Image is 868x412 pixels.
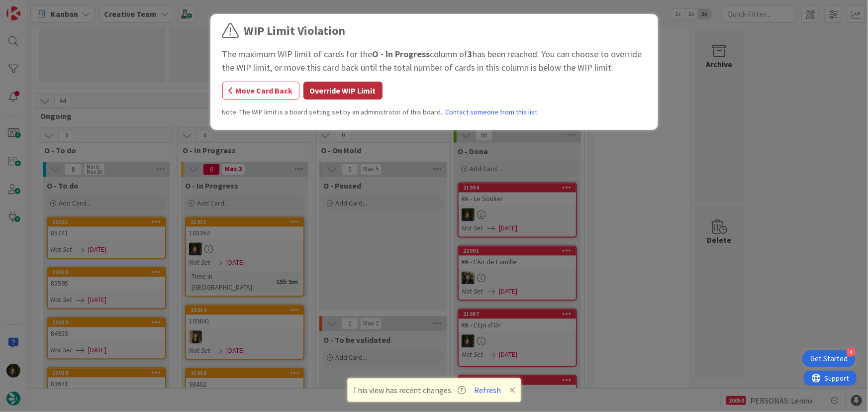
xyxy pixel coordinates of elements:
[222,82,299,100] button: Move Card Back
[222,107,646,117] div: Note: The WIP limit is a board setting set by an administrator of this board.
[847,348,856,357] div: 4
[353,384,466,396] span: This view has recent changes.
[222,47,646,74] div: The maximum WIP limit of cards for the column of has been reached. You can choose to override the...
[21,1,45,13] span: Support
[802,350,856,367] div: Open Get Started checklist, remaining modules: 4
[468,48,473,60] b: 3
[471,384,504,397] button: Refresh
[810,354,848,364] div: Get Started
[446,107,539,117] a: Contact someone from this list.
[244,22,346,40] div: WIP Limit Violation
[303,82,383,100] button: Override WIP Limit
[373,48,430,60] b: O - In Progress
